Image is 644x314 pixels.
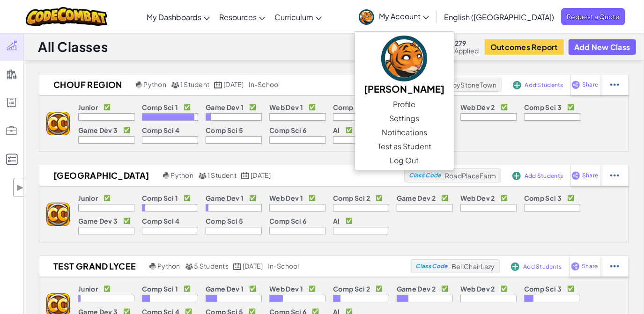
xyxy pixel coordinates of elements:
[610,171,619,180] img: IconStudentEllipsis.svg
[207,171,237,179] span: 1 Student
[78,285,98,292] p: Junior
[269,285,303,292] p: Web Dev 1
[206,217,243,225] p: Comp Sci 5
[78,103,98,111] p: Junior
[309,194,316,202] p: ✅
[206,103,244,111] p: Game Dev 1
[39,259,147,273] h2: TEST Grand Lycee
[582,173,598,178] span: Share
[26,7,108,26] img: CodeCombat logo
[523,264,562,270] span: Add Students
[241,172,250,179] img: calendar.svg
[180,80,209,88] span: 1 Student
[355,97,454,111] a: Profile
[269,217,306,225] p: Comp Sci 6
[171,171,193,179] span: Python
[147,12,201,22] span: My Dashboards
[104,194,111,202] p: ✅
[511,263,519,271] img: IconAddStudents.svg
[382,127,427,138] span: Notifications
[215,4,270,29] a: Resources
[233,263,242,270] img: calendar.svg
[460,194,495,202] p: Web Dev 2
[524,285,562,292] p: Comp Sci 3
[251,171,271,179] span: [DATE]
[309,285,316,292] p: ✅
[359,9,374,25] img: avatar
[194,262,229,270] span: 5 Students
[571,262,580,270] img: IconShare_Purple.svg
[78,126,118,134] p: Game Dev 3
[524,194,562,202] p: Comp Sci 3
[206,194,244,202] p: Game Dev 1
[485,39,564,55] button: Outcomes Report
[416,263,448,269] span: Class Code
[512,172,521,180] img: IconAddStudents.svg
[39,168,161,183] h2: [GEOGRAPHIC_DATA]
[333,126,340,134] p: AI
[441,194,448,202] p: ✅
[249,103,256,111] p: ✅
[184,285,191,292] p: ✅
[142,285,178,292] p: Comp Sci 1
[214,81,222,88] img: calendar.svg
[142,217,179,225] p: Comp Sci 4
[46,203,70,226] img: logo
[346,217,353,225] p: ✅
[513,81,521,89] img: IconAddStudents.svg
[39,259,411,273] a: TEST Grand Lycee Python 5 Students [DATE] in-school
[184,103,191,111] p: ✅
[525,82,563,88] span: Add Students
[567,285,574,292] p: ✅
[249,285,256,292] p: ✅
[561,8,625,25] a: Request a Quote
[355,139,454,153] a: Test as Student
[379,11,429,21] span: My Account
[582,263,598,269] span: Share
[39,78,403,92] a: Chouf Region Python 1 Student [DATE] in-school
[270,4,326,29] a: Curriculum
[104,285,111,292] p: ✅
[501,285,508,292] p: ✅
[397,285,436,292] p: Game Dev 2
[46,112,70,135] img: logo
[223,80,244,88] span: [DATE]
[142,194,178,202] p: Comp Sci 1
[397,194,436,202] p: Game Dev 2
[355,111,454,125] a: Settings
[249,80,280,89] div: in-school
[219,12,257,22] span: Resources
[376,285,383,292] p: ✅
[333,103,370,111] p: Comp Sci 2
[78,217,118,225] p: Game Dev 3
[104,103,111,111] p: ✅
[206,126,243,134] p: Comp Sci 5
[123,217,130,225] p: ✅
[78,194,98,202] p: Junior
[501,194,508,202] p: ✅
[39,168,404,183] a: [GEOGRAPHIC_DATA] Python 1 Student [DATE]
[610,80,619,89] img: IconStudentEllipsis.svg
[582,82,598,88] span: Share
[354,2,434,31] a: My Account
[309,103,316,111] p: ✅
[525,173,563,179] span: Add Students
[452,262,495,270] span: BellChairLazy
[571,80,580,89] img: IconShare_Purple.svg
[571,171,580,180] img: IconShare_Purple.svg
[355,153,454,168] a: Log Out
[445,171,496,180] span: RoadPlaceFarm
[136,81,143,88] img: python.png
[501,103,508,111] p: ✅
[460,103,495,111] p: Web Dev 2
[171,81,179,88] img: MultipleUsers.png
[269,126,306,134] p: Comp Sci 6
[569,39,636,55] button: Add New Class
[142,103,178,111] p: Comp Sci 1
[567,103,574,111] p: ✅
[524,103,562,111] p: Comp Sci 3
[610,262,619,270] img: IconStudentEllipsis.svg
[185,263,193,270] img: MultipleUsers.png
